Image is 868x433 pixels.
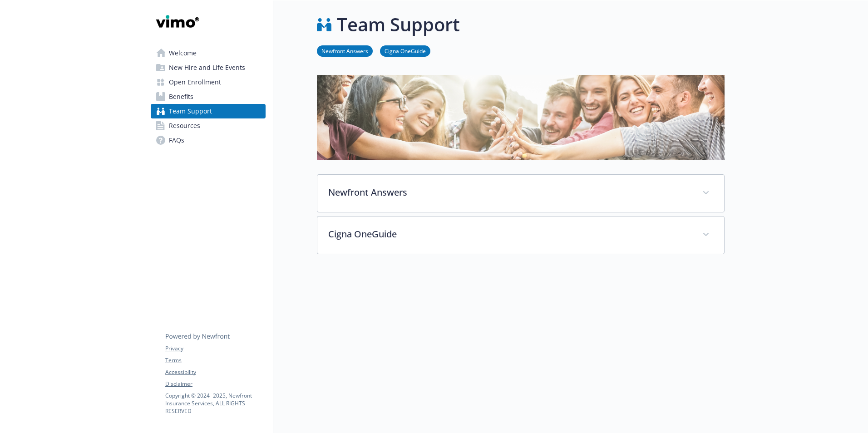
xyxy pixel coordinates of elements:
[169,46,197,60] span: Welcome
[151,89,266,104] a: Benefits
[151,46,266,60] a: Welcome
[151,133,266,148] a: FAQs
[317,75,725,160] img: team support page banner
[169,89,193,104] span: Benefits
[169,104,212,118] span: Team Support
[317,216,724,254] div: Cigna OneGuide
[169,133,184,148] span: FAQs
[165,380,265,388] a: Disclaimer
[169,60,245,75] span: New Hire and Life Events
[169,118,200,133] span: Resources
[165,356,265,364] a: Terms
[317,175,724,212] div: Newfront Answers
[317,46,373,55] a: Newfront Answers
[337,11,460,38] h1: Team Support
[328,186,691,199] p: Newfront Answers
[151,118,266,133] a: Resources
[165,392,265,415] p: Copyright © 2024 - 2025 , Newfront Insurance Services, ALL RIGHTS RESERVED
[165,344,265,353] a: Privacy
[151,60,266,75] a: New Hire and Life Events
[169,75,221,89] span: Open Enrollment
[380,46,430,55] a: Cigna OneGuide
[151,75,266,89] a: Open Enrollment
[151,104,266,118] a: Team Support
[165,368,265,376] a: Accessibility
[328,227,691,241] p: Cigna OneGuide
